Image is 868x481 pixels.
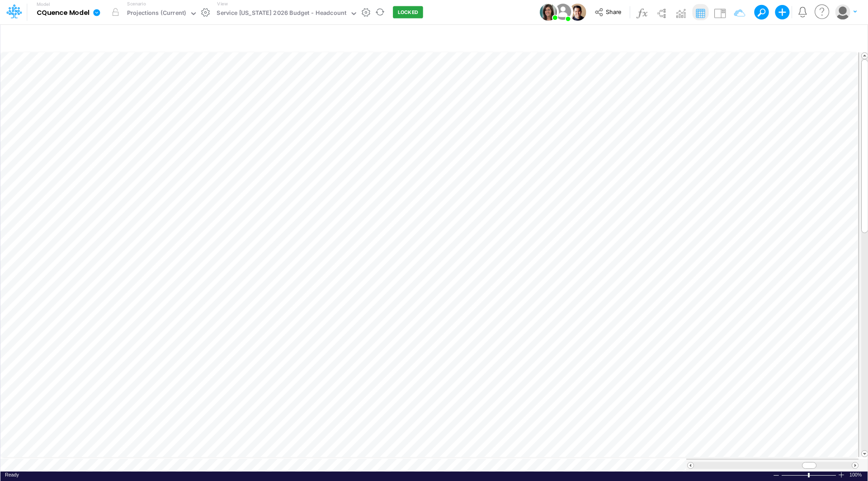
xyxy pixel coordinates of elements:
img: User Image Icon [552,2,573,22]
label: View [217,0,227,7]
input: Type a title here [8,28,671,47]
span: Share [606,8,621,15]
div: Projections (Current) [127,9,186,19]
div: Zoom In [838,472,845,478]
b: CQuence Model [37,9,90,17]
span: 100% [849,472,863,478]
div: Zoom [808,473,810,477]
a: Notifications [797,7,808,17]
div: Zoom Out [773,472,780,479]
div: Service [US_STATE] 2026 Budget - Headcount [217,9,346,19]
img: User Image Icon [569,4,586,21]
label: Model [37,2,50,7]
div: Zoom [781,472,838,478]
button: Share [590,5,627,19]
div: Zoom level [849,472,863,478]
label: Scenario [127,0,146,7]
div: In Ready mode [5,472,19,478]
img: User Image Icon [540,4,557,21]
button: LOCKED [393,6,423,19]
span: Ready [5,472,19,477]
